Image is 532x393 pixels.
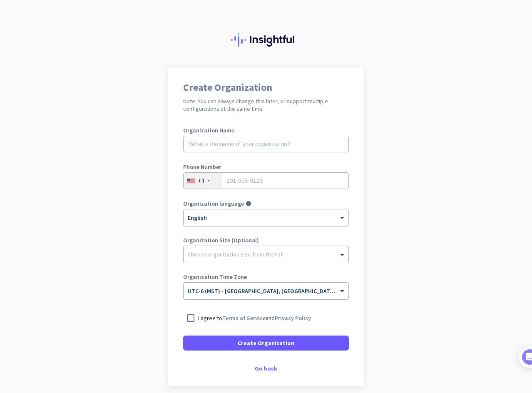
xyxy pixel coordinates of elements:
div: Go back [183,366,349,371]
img: Insightful [231,33,301,47]
h1: Create Organization [183,82,349,92]
button: Create Organization [183,336,349,351]
label: Organization Time Zone [183,274,349,280]
p: I agree to and [198,314,311,322]
label: Phone Number [183,164,349,170]
h2: Note: You can always change this later, or support multiple configurations at the same time [183,97,349,112]
i: help [246,201,251,206]
input: 201-555-0123 [183,172,349,189]
label: Organization Name [183,127,349,133]
label: Organization Size (Optional) [183,237,349,243]
a: Privacy Policy [275,314,311,322]
input: What is the name of your organization? [183,136,349,152]
div: +1 [198,177,205,185]
span: Create Organization [238,339,294,347]
label: Organization language [183,201,244,206]
a: Terms of Service [222,314,266,322]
